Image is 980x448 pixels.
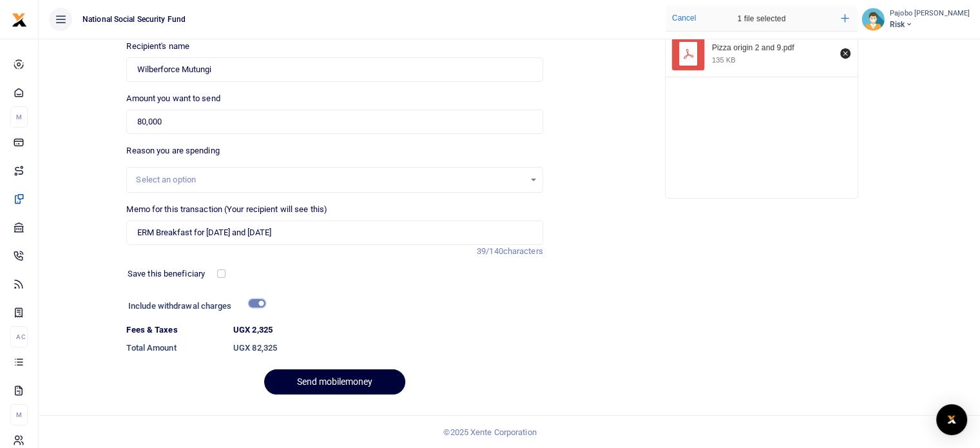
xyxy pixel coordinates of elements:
[126,110,543,134] input: UGX
[836,9,854,28] button: Add more files
[128,268,205,280] label: Save this beneficiary
[707,6,816,32] div: 1 file selected
[10,326,28,347] li: Ac
[890,19,970,30] span: Risk
[233,343,543,353] h6: UGX 82,325
[126,92,220,105] label: Amount you want to send
[136,173,524,186] div: Select an option
[128,301,260,311] h6: Include withdrawal charges
[477,246,503,256] span: 39/140
[264,369,405,394] button: Send mobilemoney
[126,40,189,53] label: Recipient's name
[665,5,858,199] div: File Uploader
[126,57,543,82] input: Loading name...
[121,324,228,336] dt: Fees & Taxes
[12,12,27,28] img: logo-small
[126,144,219,157] label: Reason you are spending
[936,404,967,435] div: Open Intercom Messenger
[861,8,885,31] img: profile-user
[890,8,970,19] small: Pajobo [PERSON_NAME]
[10,106,28,128] li: M
[126,343,223,353] h6: Total Amount
[668,10,700,26] button: Cancel
[126,203,327,216] label: Memo for this transaction (Your recipient will see this)
[10,404,28,425] li: M
[77,14,191,25] span: National Social Security Fund
[712,43,833,54] div: Pizza origin 2 and 9.pdf
[838,46,852,61] button: Remove file
[12,14,27,24] a: logo-small logo-large logo-large
[861,8,970,31] a: profile-user Pajobo [PERSON_NAME] Risk
[126,220,543,245] input: Enter extra information
[233,324,273,336] label: UGX 2,325
[712,55,736,64] div: 135 KB
[503,246,543,256] span: characters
